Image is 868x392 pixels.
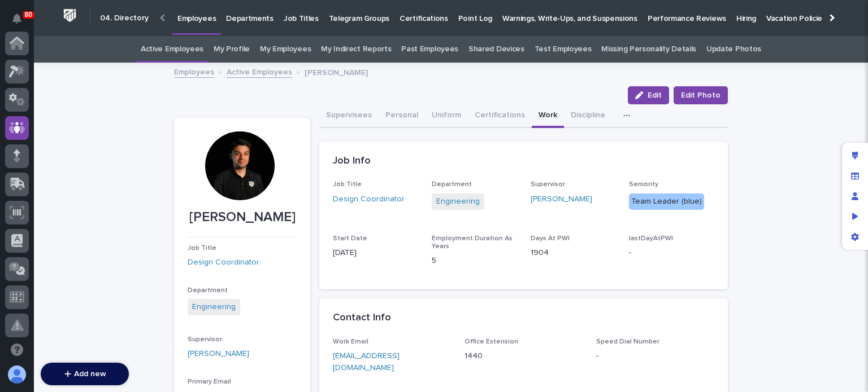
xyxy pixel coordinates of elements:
[333,352,400,372] a: [EMAIL_ADDRESS][DOMAIN_NAME]
[468,104,532,128] button: Certifications
[227,65,292,78] a: Active Employees
[674,86,728,104] button: Edit Photo
[564,104,612,128] button: Discipline
[681,90,721,101] span: Edit Photo
[305,65,368,78] p: [PERSON_NAME]
[25,11,32,19] p: 80
[192,301,236,313] a: Engineering
[535,36,592,63] a: Test Employees
[531,181,565,188] span: Supervisor
[436,196,480,208] a: Engineering
[845,186,865,206] div: Manage users
[333,338,368,345] span: Work Email
[14,14,29,32] div: Notifications80
[333,235,367,242] span: Start Date
[465,338,518,345] span: Office Extension
[379,104,425,128] button: Personal
[214,36,250,63] a: My Profile
[432,235,513,250] span: Employment Duration As Years
[333,155,371,168] h2: Job Info
[333,181,362,188] span: Job Title
[596,338,659,345] span: Speed Dial Number
[845,166,865,186] div: Manage fields and data
[629,235,673,242] span: lastDayAtPWI
[531,193,592,205] a: [PERSON_NAME]
[188,336,222,343] span: Supervisor
[188,257,259,268] a: Design Coordinator
[5,338,29,362] button: Open support chat
[629,193,704,210] div: Team Leader (blue)
[531,247,616,259] p: 1904
[188,378,231,385] span: Primary Email
[648,91,662,99] span: Edit
[321,36,391,63] a: My Indirect Reports
[532,104,564,128] button: Work
[319,104,379,128] button: Supervisees
[188,348,249,360] a: [PERSON_NAME]
[188,209,297,226] p: [PERSON_NAME]
[260,36,311,63] a: My Employees
[629,181,658,188] span: Seniority
[845,206,865,227] div: Preview as
[845,227,865,247] div: App settings
[41,363,129,385] button: Add new
[432,181,472,188] span: Department
[465,350,583,362] p: 1440
[401,36,458,63] a: Past Employees
[628,86,669,104] button: Edit
[188,245,216,252] span: Job Title
[601,36,696,63] a: Missing Personality Details
[59,5,80,26] img: Workspace Logo
[174,65,214,78] a: Employees
[432,255,517,267] p: 5
[629,247,714,259] p: -
[596,350,714,362] p: -
[468,36,524,63] a: Shared Devices
[706,36,761,63] a: Update Photos
[188,287,228,294] span: Department
[100,14,149,23] h2: 04. Directory
[5,7,29,30] button: Notifications
[333,193,405,205] a: Design Coordinator
[5,363,29,386] button: users-avatar
[425,104,468,128] button: Uniform
[333,312,391,324] h2: Contact Info
[845,146,865,166] div: Edit layout
[531,235,570,242] span: Days At PWI
[333,247,418,259] p: [DATE]
[141,36,203,63] a: Active Employees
